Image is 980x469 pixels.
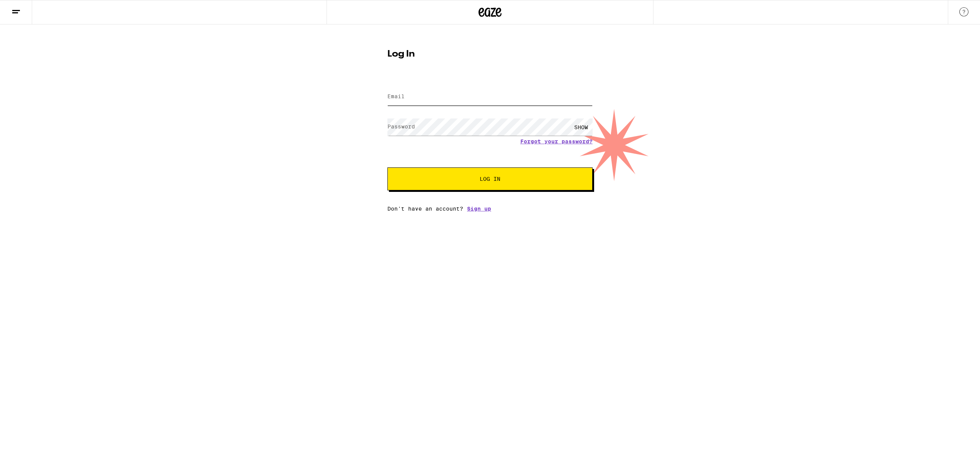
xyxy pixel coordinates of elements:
label: Password [387,123,415,130]
span: Hi. Need any help? [5,5,55,11]
div: Don't have an account? [387,206,593,212]
span: Log In [480,176,500,182]
div: SHOW [570,118,593,136]
a: Sign up [467,206,491,212]
h1: Log In [387,50,593,59]
button: Log In [387,167,593,190]
input: Email [387,88,593,105]
label: Email [387,93,405,99]
a: Forgot your password? [520,138,593,144]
